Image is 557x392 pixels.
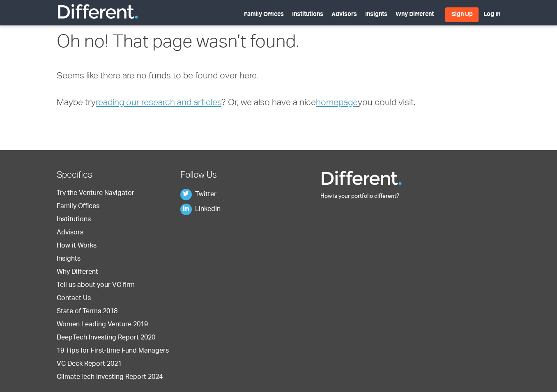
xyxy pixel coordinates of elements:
[180,192,216,198] a: Twitter
[57,361,122,368] a: VC Deck Report 2021
[57,190,134,197] a: Try the Venture Navigator
[316,99,358,108] a: homepage
[483,12,500,18] a: Log In
[57,71,500,83] h5: Seems like there are no funds to be found over here.
[331,12,357,18] a: Advisors
[292,12,323,18] a: Institutions
[57,170,172,182] h2: Specifics
[57,230,83,236] a: Advisors
[57,256,81,263] a: Insights
[365,12,387,18] a: Insights
[180,170,296,182] h2: Follow Us
[57,348,169,355] a: 19 Tips for First-time Fund Managers
[320,170,403,186] img: Different Funds
[57,3,139,20] img: Different Funds
[180,206,221,213] a: LinkedIn
[57,97,500,110] h5: Maybe try ? Or, we also have a nice you could visit.
[57,296,91,302] a: Contact Us
[57,243,97,250] a: How it Works
[57,322,148,328] a: Women Leading Venture 2019
[396,12,434,18] a: Why Different
[57,282,135,289] a: Tell us about your VC firm
[57,309,117,315] a: State of Terms 2018
[57,374,163,381] a: ClimateTech Investing Report 2024
[57,335,155,342] a: DeepTech Investing Report 2020
[445,7,479,22] a: Sign Up
[57,217,91,223] a: Institutions
[57,31,500,56] h1: Oh no! That page wasn’t found.
[320,192,500,202] p: How is your portfolio different?
[96,99,221,108] a: reading our research and articles
[57,269,98,276] a: Why Different
[57,204,99,210] a: Family Offices
[244,12,284,18] a: Family Offices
